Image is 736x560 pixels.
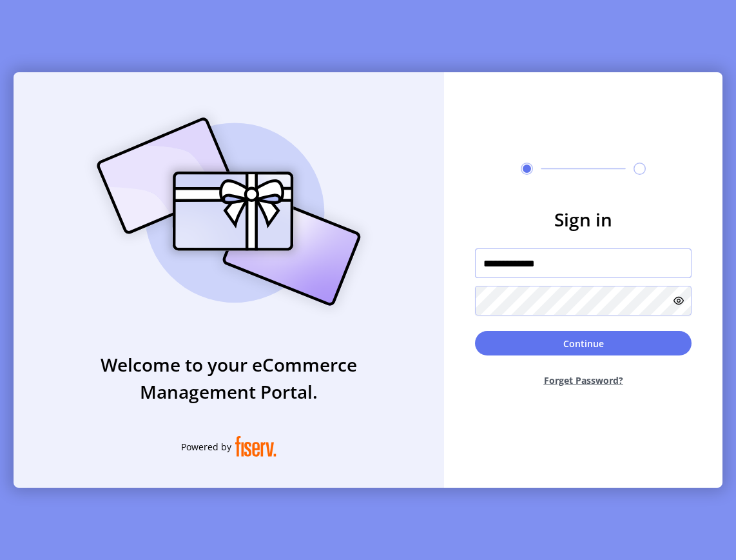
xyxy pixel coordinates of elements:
[475,363,692,397] button: Forget Password?
[475,331,692,355] button: Continue
[181,440,231,454] span: Powered by
[14,351,444,405] h3: Welcome to your eCommerce Management Portal.
[475,206,692,233] h3: Sign in
[77,103,380,320] img: card_Illustration.svg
